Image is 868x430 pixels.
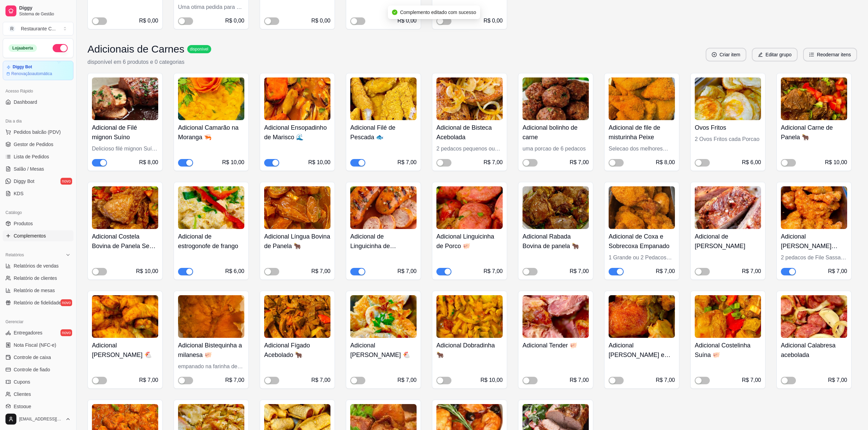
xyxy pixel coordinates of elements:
[14,354,51,361] span: Controle de caixa
[3,316,73,327] div: Gerenciar
[189,46,210,52] span: disponível
[609,254,675,262] div: 1 Grande ou 2 Pedacos pequenos empanado na farinha Panko
[308,158,330,167] div: R$ 10,00
[3,188,73,199] a: KDS
[264,295,330,338] img: product-image
[264,123,330,142] h4: Adicional Ensopadinho de Marisco 🌊
[139,158,158,167] div: R$ 8,00
[781,232,847,251] h4: Adicional [PERSON_NAME] crocante
[809,52,814,57] span: ordered-list
[14,141,53,148] span: Gestor de Pedidos
[695,77,761,120] img: product-image
[178,123,244,142] h4: Adicional Camarão na Moranga 🦐
[742,376,761,384] div: R$ 7,00
[758,52,763,57] span: edit
[609,186,675,229] img: product-image
[3,297,73,308] a: Relatório de fidelidadenovo
[14,129,61,135] span: Pedidos balcão (PDV)
[436,145,503,153] div: 2 pedacos pequenos ou um grande
[350,341,417,360] h4: Adicional [PERSON_NAME] 🐔
[53,44,68,52] button: Alterar Status
[14,153,49,160] span: Lista de Pedidos
[695,341,761,360] h4: Adicional Costelinha Suína 🐖
[19,416,63,422] span: [EMAIL_ADDRESS][DOMAIN_NAME]
[752,48,798,61] button: editEditar grupo
[484,17,503,25] div: R$ 0,00
[3,340,73,350] a: Nota Fiscal (NFC-e)
[178,3,244,11] div: Uma otima pedida para o pessoal que ama cachorro quente, vem 3 unidades
[523,145,589,153] div: uma porcao de 6 pedacos
[712,52,717,57] span: plus-circle
[397,158,417,167] div: R$ 7,00
[484,267,503,275] div: R$ 7,00
[742,267,761,275] div: R$ 7,00
[13,64,32,70] article: Diggy Bot
[695,186,761,229] img: product-image
[225,17,244,25] div: R$ 0,00
[350,295,417,338] img: product-image
[14,262,59,269] span: Relatórios de vendas
[19,5,71,11] span: Diggy
[311,17,330,25] div: R$ 0,00
[87,43,185,55] h3: Adicionais de Carnes
[3,22,73,35] button: Select a team
[178,186,244,229] img: product-image
[656,376,675,384] div: R$ 7,00
[3,389,73,400] a: Clientes
[436,295,503,338] img: product-image
[523,232,589,251] h4: Adicional Rabada Bovina de panela 🐂
[3,364,73,375] a: Controle de fiado
[656,158,675,167] div: R$ 8,00
[14,378,30,385] span: Cupons
[436,77,503,120] img: product-image
[350,77,417,120] img: product-image
[3,376,73,387] a: Cupons
[3,127,73,138] button: Pedidos balcão (PDV)
[14,275,57,282] span: Relatório de clientes
[523,77,589,120] img: product-image
[92,295,158,338] img: product-image
[14,190,24,197] span: KDS
[3,401,73,412] a: Estoque
[14,329,42,336] span: Entregadores
[225,376,244,384] div: R$ 7,00
[222,158,244,167] div: R$ 10,00
[706,48,746,61] button: plus-circleCriar item
[178,341,244,360] h4: Adicional Bistequinha a milanesa 🐖
[264,232,330,251] h4: Adicional Língua Bovina de Panela 🐂
[14,391,31,398] span: Clientes
[264,186,330,229] img: product-image
[609,123,675,142] h4: Adicional de file de misturinha Peixe
[92,77,158,120] img: product-image
[397,267,417,275] div: R$ 7,00
[14,299,61,306] span: Relatório de fidelidade
[19,11,71,17] span: Sistema de Gestão
[225,267,244,275] div: R$ 6,00
[9,44,37,52] div: Loja aberta
[570,376,589,384] div: R$ 7,00
[350,232,417,251] h4: Adicional de Linguicinha de [PERSON_NAME]
[3,230,73,241] a: Complementos
[781,123,847,142] h4: Adicional Carne de Panela 🐂
[178,232,244,251] h4: Adicional de estrogonofe de frango
[781,341,847,360] h4: Adicional Calabresa acebolada
[781,295,847,338] img: product-image
[3,97,73,107] a: Dashboard
[14,99,37,105] span: Dashboard
[14,232,46,239] span: Complementos
[3,260,73,271] a: Relatórios de vendas
[781,186,847,229] img: product-image
[3,163,73,174] a: Salão / Mesas
[695,295,761,338] img: product-image
[350,123,417,142] h4: Adicional Filé de Pescada 🐟
[3,327,73,338] a: Entregadoresnovo
[828,267,847,275] div: R$ 7,00
[695,232,761,251] h4: Adicional de [PERSON_NAME]
[178,362,244,371] div: empanado na farinha de rosca
[609,295,675,338] img: product-image
[350,186,417,229] img: product-image
[139,376,158,384] div: R$ 7,00
[825,158,847,167] div: R$ 10,00
[92,145,158,153] div: Delicioso filé mignon Suíno média de um pedaço grande ou dois menores
[264,77,330,120] img: product-image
